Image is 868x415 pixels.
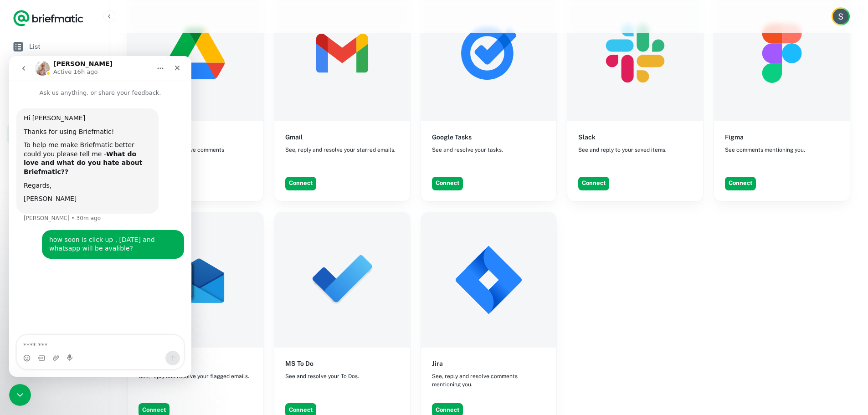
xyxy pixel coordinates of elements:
div: [PERSON_NAME] • 30m ago [15,159,92,165]
button: Connect [578,177,609,190]
b: What do love and what do you hate about Briefmatic?? [15,94,133,119]
h6: Gmail [285,132,303,142]
span: See and reply to your saved items. [578,146,667,154]
div: how soon is click up , [DATE] and whatsapp will be avalible? [33,174,175,203]
span: See, reply and resolve comments mentioning you. [139,146,252,162]
div: [PERSON_NAME] [15,138,142,148]
h6: Google Tasks [432,132,472,142]
button: Connect [432,177,463,190]
a: List [7,36,102,56]
h6: Slack [578,132,596,142]
span: See, reply and resolve your flagged emails. [139,372,249,380]
img: MS To Do [274,212,410,348]
a: Notes [7,102,102,122]
a: Logo [13,9,84,27]
span: See and resolve your To Dos. [285,372,359,380]
button: Connect [285,177,316,190]
textarea: Message… [8,279,175,295]
img: Sam T [833,9,848,24]
span: See, reply and resolve comments mentioning you. [432,372,546,389]
button: Connect [725,177,756,190]
button: Account button [832,7,850,26]
button: Gif picker [29,298,36,306]
button: Upload attachment [43,298,51,306]
h6: Jira [432,359,443,369]
div: Hi [PERSON_NAME] [15,58,142,67]
span: See, reply and resolve your starred emails. [285,146,395,154]
button: Send a message… [156,295,171,309]
div: To help me make Briefmatic better could you please tell me - [15,85,142,120]
a: Board [7,58,102,78]
button: Emoji picker [14,298,21,306]
iframe: Intercom live chat [9,384,31,406]
div: how soon is click up , [DATE] and whatsapp will be avalible? [40,179,168,197]
button: Start recording [58,298,65,306]
img: MS Outlook [128,212,263,348]
span: See and resolve your tasks. [432,146,503,154]
iframe: To enrich screen reader interactions, please activate Accessibility in Grammarly extension settings [9,56,191,377]
span: List [29,41,98,51]
div: Thanks for using Briefmatic! [15,72,142,81]
span: See comments mentioning you. [725,146,805,154]
a: Connections [7,124,102,144]
img: Jira [421,212,557,348]
a: Scheduler [7,80,102,100]
h6: Figma [725,132,744,142]
div: Sam says… [7,174,175,214]
h6: MS To Do [285,359,313,369]
div: Regards, [15,125,142,134]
